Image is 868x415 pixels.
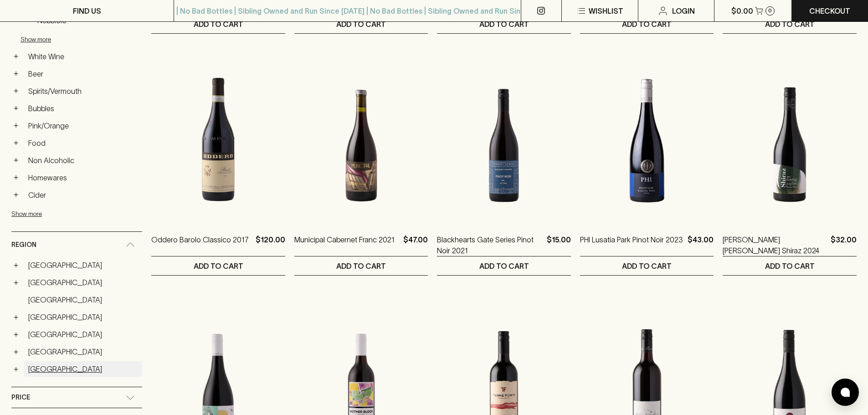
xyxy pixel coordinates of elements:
button: + [11,104,21,113]
button: + [11,69,21,78]
p: ADD TO CART [336,261,386,272]
button: + [11,278,21,287]
a: Municipal Cabernet Franc 2021 [294,234,395,256]
a: Pink/Orange [24,118,142,133]
button: + [11,190,21,200]
button: + [11,121,21,130]
button: ADD TO CART [151,15,285,33]
a: Bubbles [24,101,142,116]
p: ADD TO CART [479,19,529,30]
img: Municipal Cabernet Franc 2021 [294,61,428,220]
button: ADD TO CART [723,256,857,275]
a: [GEOGRAPHIC_DATA] [24,257,142,273]
a: Food [24,135,142,151]
p: ADD TO CART [622,19,672,30]
p: $43.00 [688,234,714,256]
button: + [11,87,21,96]
button: ADD TO CART [580,256,714,275]
a: [GEOGRAPHIC_DATA] [24,327,142,342]
a: [GEOGRAPHIC_DATA] [24,361,142,377]
button: ADD TO CART [580,15,714,33]
a: Spirits/Vermouth [24,83,142,99]
img: Oddero Barolo Classico 2017 [151,61,285,220]
p: Checkout [809,5,850,16]
button: ADD TO CART [151,256,285,275]
button: ADD TO CART [723,15,857,33]
a: [GEOGRAPHIC_DATA] [24,275,142,290]
p: Wishlist [589,5,623,16]
p: Login [672,5,695,16]
a: White Wine [24,49,142,64]
button: ADD TO CART [437,15,571,33]
p: ADD TO CART [194,261,243,272]
a: Homewares [24,170,142,185]
button: + [11,156,21,165]
button: + [11,52,21,61]
button: ADD TO CART [294,15,428,33]
a: [GEOGRAPHIC_DATA] [24,309,142,325]
button: + [11,330,21,339]
p: ADD TO CART [765,261,815,272]
a: Cider [24,187,142,203]
p: $120.00 [256,234,285,256]
div: Region [11,232,142,258]
p: ADD TO CART [622,261,672,272]
a: Blackhearts Gate Series Pinot Noir 2021 [437,234,543,256]
div: Price [11,387,142,408]
img: Michael Hall Sang de Pigeon Shiraz 2024 [723,61,857,220]
button: + [11,313,21,322]
p: 0 [768,8,772,13]
img: PHI Lusatia Park Pinot Noir 2023 [580,61,714,220]
button: + [11,364,21,374]
button: + [11,347,21,356]
button: Show more [21,30,140,49]
button: ADD TO CART [437,256,571,275]
p: ADD TO CART [765,19,815,30]
p: ADD TO CART [479,261,529,272]
button: ADD TO CART [294,256,428,275]
img: bubble-icon [841,388,850,397]
a: [PERSON_NAME] [PERSON_NAME] Shiraz 2024 [723,234,827,256]
p: $15.00 [547,234,571,256]
img: Blackhearts Gate Series Pinot Noir 2021 [437,61,571,220]
p: $32.00 [831,234,857,256]
button: + [11,173,21,182]
a: Non Alcoholic [24,153,142,168]
p: $0.00 [731,5,753,16]
p: ADD TO CART [336,19,386,30]
a: [GEOGRAPHIC_DATA] [24,292,142,307]
p: $47.00 [403,234,428,256]
a: PHI Lusatia Park Pinot Noir 2023 [580,234,683,256]
p: ADD TO CART [194,19,243,30]
a: Oddero Barolo Classico 2017 [151,234,249,256]
a: Beer [24,66,142,82]
span: Region [11,239,36,251]
button: + [11,261,21,270]
button: + [11,138,21,148]
button: Show more [11,205,131,223]
span: Price [11,392,30,403]
p: FIND US [73,5,101,16]
a: [GEOGRAPHIC_DATA] [24,344,142,359]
